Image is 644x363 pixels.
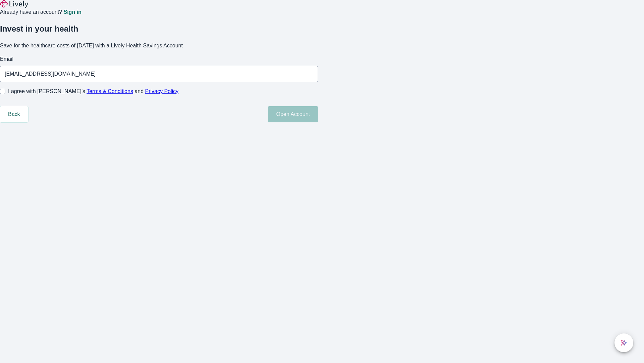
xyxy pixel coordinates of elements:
a: Terms & Conditions [87,88,133,94]
button: chat [614,333,633,352]
span: I agree with [PERSON_NAME]’s and [8,87,178,95]
a: Privacy Policy [145,88,179,94]
a: Sign in [63,9,81,15]
svg: Lively AI Assistant [621,339,627,346]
